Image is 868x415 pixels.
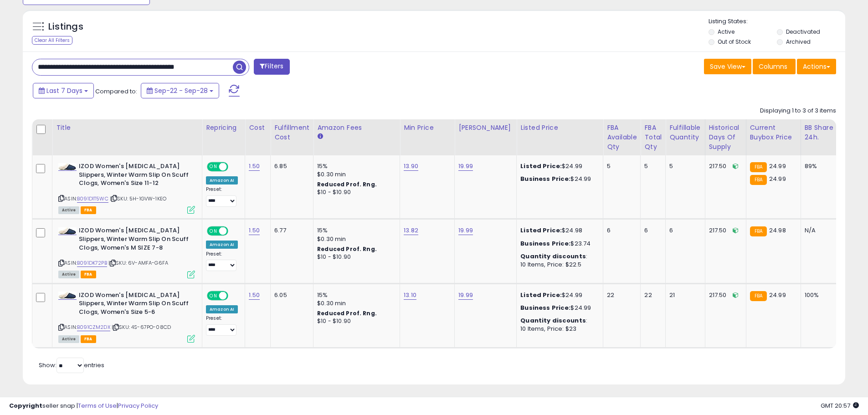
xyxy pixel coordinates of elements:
div: $24.99 [520,304,596,312]
div: 10 Items, Price: $23 [520,325,596,333]
div: Amazon AI [206,176,238,184]
div: $10 - $10.90 [317,189,393,196]
div: 6 [669,226,698,235]
div: 5 [669,162,698,170]
a: Privacy Policy [118,401,158,410]
div: Title [56,123,198,133]
div: $24.99 [520,291,596,299]
button: Actions [797,59,836,74]
label: Active [718,28,734,36]
div: 217.50 [709,291,739,299]
div: ASIN: [58,291,195,342]
div: Preset: [206,186,238,207]
span: OFF [227,292,241,299]
small: FBA [750,291,767,301]
div: 22 [607,291,633,299]
b: Reduced Prof. Rng. [317,309,377,317]
div: Repricing [206,123,241,133]
div: 6 [607,226,633,235]
div: 89% [805,162,835,170]
div: $24.99 [520,162,596,170]
p: Listing States: [709,17,845,26]
b: Reduced Prof. Rng. [317,245,377,253]
b: Reduced Prof. Rng. [317,180,377,188]
small: FBA [750,162,767,172]
small: Amazon Fees. [317,133,323,141]
div: Amazon Fees [317,123,396,133]
div: ASIN: [58,162,195,213]
span: ON [208,227,219,235]
div: 100% [805,291,835,299]
div: Fulfillment Cost [274,123,309,142]
div: Clear All Filters [32,36,72,45]
b: IZOD Women's [MEDICAL_DATA] Slippers, Winter Warm Slip On Scuff Clogs, Women's Size 5-6 [79,291,190,319]
div: Amazon AI [206,305,238,313]
div: 5 [607,162,633,170]
div: 22 [644,291,658,299]
span: FBA [81,206,96,214]
h5: Listings [48,20,83,33]
label: Deactivated [786,28,820,36]
span: | SKU: 5H-1GVW-1KEO [110,195,166,202]
div: Fulfillable Quantity [669,123,701,142]
div: $10 - $10.90 [317,253,393,261]
div: 15% [317,162,393,170]
div: Amazon AI [206,241,238,249]
span: Show: entries [39,361,104,369]
div: $10 - $10.90 [317,318,393,325]
span: ON [208,163,219,171]
span: 24.98 [769,226,786,235]
strong: Copyright [9,401,42,410]
div: $0.30 min [317,170,393,179]
b: IZOD Women's [MEDICAL_DATA] Slippers, Winter Warm Slip On Scuff Clogs, Women's M SIZE 7-8 [79,226,190,254]
span: 2025-10-6 20:57 GMT [821,401,859,410]
span: | SKU: 4S-67PO-08CD [112,323,171,331]
button: Columns [753,59,796,74]
span: Columns [759,62,787,71]
a: B091CZM2DX [77,323,110,331]
a: 1.50 [249,291,260,300]
div: Preset: [206,251,238,272]
span: Sep-22 - Sep-28 [154,86,208,95]
div: Min Price [404,123,451,133]
a: 19.99 [458,226,473,235]
span: OFF [227,163,241,171]
div: Historical Days Of Supply [709,123,742,152]
span: 24.99 [769,291,786,299]
b: Listed Price: [520,226,562,235]
span: 24.99 [769,174,786,183]
div: BB Share 24h. [805,123,838,142]
b: Listed Price: [520,162,562,170]
div: FBA Total Qty [644,123,662,152]
div: 217.50 [709,162,739,170]
div: : [520,252,596,261]
div: 15% [317,226,393,235]
div: 15% [317,291,393,299]
a: B091D1T5WC [77,195,108,203]
span: OFF [227,227,241,235]
b: Business Price: [520,303,570,312]
b: Quantity discounts [520,316,586,325]
span: | SKU: 6V-AMFA-G6FA [108,259,168,266]
label: Archived [786,38,811,46]
div: $0.30 min [317,235,393,243]
button: Sep-22 - Sep-28 [141,83,219,98]
b: Business Price: [520,174,570,183]
span: 24.99 [769,162,786,170]
div: FBA Available Qty [607,123,637,152]
a: 19.99 [458,291,473,300]
b: Quantity discounts [520,252,586,261]
button: Filters [254,59,289,75]
div: 6.85 [274,162,306,170]
span: All listings currently available for purchase on Amazon [58,206,79,214]
div: $24.98 [520,226,596,235]
div: Displaying 1 to 3 of 3 items [760,107,836,115]
button: Save View [704,59,751,74]
div: N/A [805,226,835,235]
a: 13.82 [404,226,418,235]
button: Last 7 Days [33,83,94,98]
div: [PERSON_NAME] [458,123,513,133]
div: 6.05 [274,291,306,299]
div: Preset: [206,315,238,336]
span: FBA [81,271,96,278]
